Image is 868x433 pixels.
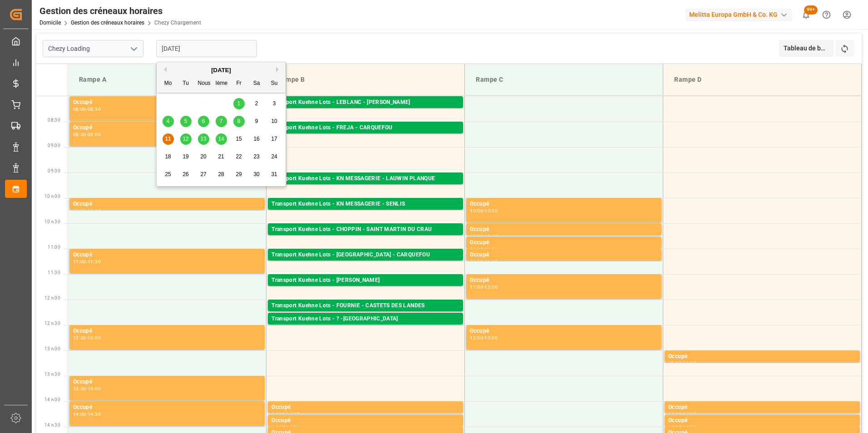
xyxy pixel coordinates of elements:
div: Mo [163,78,174,89]
div: Transport Kuehne Lots - LEBLANC - [PERSON_NAME] [271,98,459,107]
span: 13 [200,136,206,142]
div: 08:00 [73,107,86,111]
div: 10:45 [484,234,498,238]
span: 23 [253,153,259,160]
span: 10 h 00 [44,194,60,199]
span: 31 [271,171,277,177]
span: 21 [218,153,224,160]
span: 26 [182,171,188,177]
div: Palettes : 1,TU : 815,Ville : [GEOGRAPHIC_DATA],[GEOGRAPHIC_DATA] : [DATE] 00:00:00 [271,234,459,242]
span: 17 [271,136,277,142]
div: - [483,336,484,340]
div: Choisissez le mardi 19 août 2025 [180,151,192,162]
div: Occupé [470,238,658,247]
button: Prochain [276,67,281,72]
div: 11:00 [470,260,483,264]
div: Choisissez le lundi 4 août 2025 [163,116,174,127]
a: Domicile [39,20,61,26]
div: Occupé [73,123,261,133]
div: - [86,336,88,340]
div: Choisissez le dimanche 10 août 2025 [269,116,280,127]
div: Occupé [73,251,261,260]
div: Choisissez Mardi 5 août 2025 [180,116,192,127]
div: 10:30 [470,234,483,238]
div: 10:15 [88,209,101,213]
div: - [86,387,88,391]
div: Occupé [668,416,856,425]
div: 10:00 [73,209,86,213]
div: 11:00 [73,260,86,264]
div: Choisissez le vendredi 29 août 2025 [233,169,245,180]
span: 14 h 30 [44,423,60,428]
div: 11:30 [470,285,483,289]
div: 13:15 [683,361,696,365]
div: Palettes : 3,TU : 56,Ville : CASTETS DES LANDES,[GEOGRAPHIC_DATA] : [DATE] 00:00:00 [271,310,459,318]
div: Occupé [470,200,658,209]
div: Palettes : 1,TU : 242,Ville : [GEOGRAPHIC_DATA],[GEOGRAPHIC_DATA] : [DATE] 00:00:00 [271,324,459,331]
div: Choisissez Mercredi 6 août 2025 [198,116,209,127]
div: 14:30 [286,425,299,429]
button: Ouvrir le menu [127,42,140,56]
div: Choisissez le mardi 26 août 2025 [180,169,192,180]
div: Choisissez le vendredi 22 août 2025 [233,151,245,162]
div: - [483,285,484,289]
div: 09:00 [88,133,101,137]
div: 14:15 [271,425,285,429]
div: Transport Kuehne Lots - KN MESSAGERIE - SENLIS [271,200,459,209]
div: 14:30 [88,412,101,416]
div: Occupé [73,378,261,387]
div: Occupé [470,327,658,336]
div: 14:15 [286,412,299,416]
div: Transport Kuehne Lots - [PERSON_NAME] [271,276,459,285]
div: Transport Kuehne Lots - [GEOGRAPHIC_DATA] - CARQUEFOU [271,251,459,260]
div: Occupé [470,251,658,260]
div: Occupé [668,352,856,361]
div: Tu [180,78,192,89]
div: Choisissez Mercredi 13 août 2025 [198,133,209,145]
span: 10 h 30 [44,219,60,224]
span: 11:00 [48,245,60,250]
div: Occupé [73,403,261,412]
a: Gestion des créneaux horaires [71,20,144,26]
div: Choisissez le lundi 25 août 2025 [163,169,174,180]
span: 11:30 [48,270,60,275]
div: 08:30 [88,107,101,111]
div: - [285,412,286,416]
div: Choisissez le dimanche 3 août 2025 [269,98,280,109]
span: 4 [167,118,170,124]
div: Sa [251,78,262,89]
span: 22 [236,153,242,160]
div: 13:00 [484,336,498,340]
div: Palettes : 15,TU : 1262,Ville : CARQUEFOU,[GEOGRAPHIC_DATA] : [DATE] 00:00:00 [271,260,459,267]
span: 09:30 [48,168,60,173]
div: 13:00 [668,361,681,365]
span: 7 [220,118,223,124]
div: - [681,425,683,429]
div: Transport Kuehne Lots - FREJA - CARQUEFOU [271,123,459,133]
div: 14:15 [683,412,696,416]
span: 5 [184,118,187,124]
div: - [86,209,88,213]
div: 10:45 [470,247,483,251]
span: 13 h 30 [44,372,60,377]
div: Choisissez le samedi 16 août 2025 [251,133,262,145]
div: Choisissez le samedi 30 août 2025 [251,169,262,180]
div: Choisissez Mercredi 27 août 2025 [198,169,209,180]
span: 16 [253,136,259,142]
span: 10 [271,118,277,124]
span: 27 [200,171,206,177]
div: - [483,209,484,213]
div: Choisissez le samedi 9 août 2025 [251,116,262,127]
input: Type à rechercher/sélectionner [43,40,143,57]
div: Occupé [271,403,459,412]
font: Tableau de bord [784,44,830,52]
div: Occupé [470,225,658,234]
span: 30 [253,171,259,177]
div: Choisissez le jeudi 7 août 2025 [216,116,227,127]
div: 14:00 [73,412,86,416]
button: Mois précédent [161,67,167,72]
div: Palettes : 12,TU : 1014,Ville : CARQUEFOU,Arrivée : [DATE] 00:00:00 [271,133,459,140]
div: - [285,425,286,429]
span: 13 h 00 [44,346,60,351]
span: 14 h 00 [44,397,60,402]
